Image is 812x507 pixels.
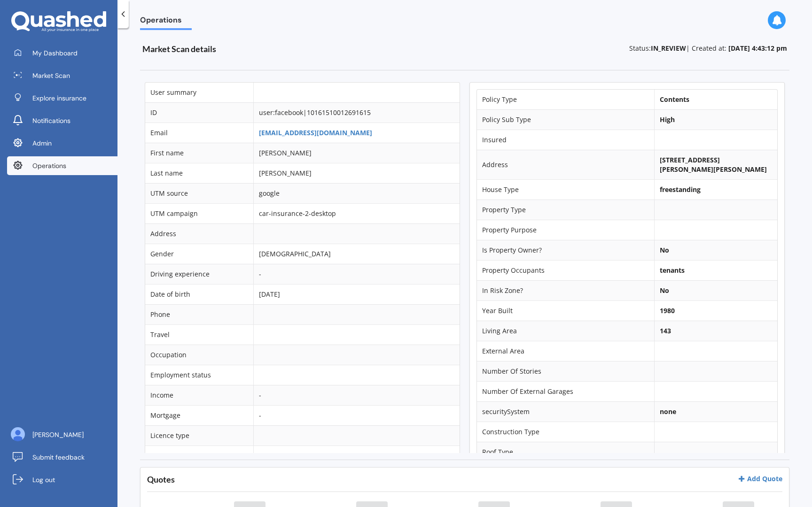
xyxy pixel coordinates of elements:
[7,425,117,444] a: [PERSON_NAME]
[477,150,654,179] td: Address
[145,304,253,324] td: Phone
[660,95,689,104] b: Contents
[32,475,55,484] span: Log out
[7,89,117,108] a: Explore insurance
[145,123,253,143] td: Email
[145,102,253,123] td: ID
[7,470,117,489] a: Log out
[145,264,253,284] td: Driving experience
[660,407,676,416] b: none
[660,155,767,174] b: [STREET_ADDRESS][PERSON_NAME][PERSON_NAME]
[7,111,117,130] a: Notifications
[32,161,66,170] span: Operations
[477,361,654,381] td: Number Of Stories
[477,341,654,361] td: External Area
[660,266,685,275] b: tenants
[145,425,253,446] td: Licence type
[253,203,460,223] td: car-insurance-2-desktop
[477,321,654,341] td: Living Area
[477,220,654,240] td: Property Purpose
[11,427,25,441] img: ALV-UjU6YHOUIM1AGx_4vxbOkaOq-1eqc8a3URkVIJkc_iWYmQ98kTe7fc9QMVOBV43MoXmOPfWPN7JjnmUwLuIGKVePaQgPQ...
[253,102,460,123] td: user:facebook|10161510012691615
[660,115,675,124] b: High
[32,453,85,462] span: Submit feedback
[145,345,253,365] td: Occupation
[259,128,372,137] a: [EMAIL_ADDRESS][DOMAIN_NAME]
[253,264,460,284] td: -
[32,93,86,103] span: Explore insurance
[660,326,671,335] b: 143
[145,284,253,304] td: Date of birth
[253,284,460,304] td: [DATE]
[145,446,253,466] td: Motorcycle licence type
[32,48,78,58] span: My Dashboard
[253,183,460,203] td: google
[145,385,253,405] td: Income
[32,116,70,125] span: Notifications
[253,163,460,183] td: [PERSON_NAME]
[145,244,253,264] td: Gender
[145,365,253,385] td: Employment status
[147,474,175,485] h3: Quotes
[477,442,654,462] td: Roof Type
[32,138,52,148] span: Admin
[32,71,70,80] span: Market Scan
[651,44,686,53] b: IN_REVIEW
[145,203,253,223] td: UTM campaign
[142,44,421,54] h3: Market Scan details
[477,381,654,401] td: Number Of External Garages
[660,306,675,315] b: 1980
[477,422,654,442] td: Construction Type
[145,324,253,345] td: Travel
[145,405,253,425] td: Mortgage
[32,430,84,439] span: [PERSON_NAME]
[7,156,117,175] a: Operations
[145,183,253,203] td: UTM source
[477,240,654,260] td: Is Property Owner?
[477,280,654,300] td: In Risk Zone?
[477,179,654,200] td: House Type
[660,246,669,254] b: No
[7,66,117,85] a: Market Scan
[477,200,654,220] td: Property Type
[253,405,460,425] td: -
[145,223,253,244] td: Address
[477,90,654,109] td: Policy Type
[7,134,117,153] a: Admin
[660,286,669,295] b: No
[145,143,253,163] td: First name
[7,44,117,62] a: My Dashboard
[145,83,253,102] td: User summary
[145,163,253,183] td: Last name
[477,109,654,130] td: Policy Sub Type
[477,130,654,150] td: Insured
[477,300,654,321] td: Year Built
[629,44,787,53] p: Status: | Created at:
[140,15,192,28] span: Operations
[738,474,782,483] a: Add Quote
[253,244,460,264] td: [DEMOGRAPHIC_DATA]
[253,143,460,163] td: [PERSON_NAME]
[7,448,117,467] a: Submit feedback
[477,401,654,422] td: securitySystem
[477,260,654,280] td: Property Occupants
[728,44,787,53] b: [DATE] 4:43:12 pm
[660,185,701,194] b: freestanding
[253,385,460,405] td: -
